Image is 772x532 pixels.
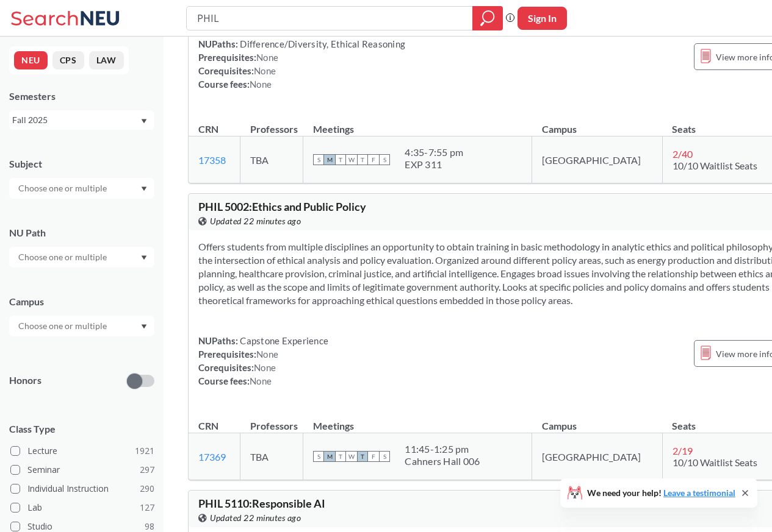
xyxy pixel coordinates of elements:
[141,119,147,124] svg: Dropdown arrow
[303,407,532,433] th: Meetings
[196,8,464,29] input: Class, professor, course number, "phrase"
[12,113,140,127] div: Fall 2025
[313,154,324,165] span: S
[405,146,463,158] div: 4:35 - 7:55 pm
[518,7,567,30] button: Sign In
[240,433,303,480] td: TBA
[250,79,272,90] span: None
[673,445,693,456] span: 2 / 19
[335,451,346,462] span: T
[673,456,757,468] span: 10/10 Waitlist Seats
[9,374,41,388] p: Honors
[9,295,154,308] div: Campus
[532,407,663,433] th: Campus
[673,160,757,171] span: 10/10 Waitlist Seats
[140,482,154,495] span: 290
[240,407,303,433] th: Professors
[10,481,154,497] label: Individual Instruction
[663,488,735,498] a: Leave a testimonial
[140,501,154,514] span: 127
[368,451,379,462] span: F
[379,154,390,165] span: S
[379,451,390,462] span: S
[335,154,346,165] span: T
[587,489,735,497] span: We need your help!
[210,511,301,525] span: Updated 22 minutes ago
[405,443,480,455] div: 11:45 - 1:25 pm
[238,335,328,346] span: Capstone Experience
[141,324,147,329] svg: Dropdown arrow
[9,110,154,130] div: Fall 2025Dropdown arrow
[324,154,335,165] span: M
[198,154,226,166] a: 17358
[405,158,463,171] div: EXP 311
[238,38,405,49] span: Difference/Diversity, Ethical Reasoning
[198,200,366,213] span: PHIL 5002 : Ethics and Public Policy
[405,455,480,467] div: Cahners Hall 006
[9,316,154,336] div: Dropdown arrow
[198,451,226,463] a: 17369
[141,255,147,260] svg: Dropdown arrow
[254,362,276,373] span: None
[532,433,663,480] td: [GEOGRAPHIC_DATA]
[10,500,154,516] label: Lab
[368,154,379,165] span: F
[14,51,48,69] button: NEU
[357,451,368,462] span: T
[12,250,115,264] input: Choose one or multiple
[472,6,503,30] div: magnifying glass
[89,51,124,69] button: LAW
[9,226,154,239] div: NU Path
[250,375,272,386] span: None
[254,65,276,76] span: None
[324,451,335,462] span: M
[532,110,663,137] th: Campus
[210,215,301,228] span: Updated 22 minutes ago
[10,443,154,459] label: Lecture
[12,319,115,333] input: Choose one or multiple
[532,137,663,183] td: [GEOGRAPHIC_DATA]
[9,178,154,199] div: Dropdown arrow
[9,157,154,171] div: Subject
[346,451,357,462] span: W
[346,154,357,165] span: W
[198,37,405,91] div: NUPaths: Prerequisites: Corequisites: Course fees:
[12,181,115,196] input: Choose one or multiple
[198,334,328,388] div: NUPaths: Prerequisites: Corequisites: Course fees:
[9,422,154,436] span: Class Type
[52,51,84,69] button: CPS
[135,444,154,458] span: 1921
[10,462,154,478] label: Seminar
[9,90,154,103] div: Semesters
[673,148,693,160] span: 2 / 40
[198,497,325,510] span: PHIL 5110 : Responsible AI
[198,419,218,433] div: CRN
[256,349,278,360] span: None
[141,186,147,191] svg: Dropdown arrow
[256,52,278,63] span: None
[303,110,532,137] th: Meetings
[357,154,368,165] span: T
[198,122,218,136] div: CRN
[480,10,495,27] svg: magnifying glass
[9,247,154,268] div: Dropdown arrow
[313,451,324,462] span: S
[240,137,303,183] td: TBA
[140,463,154,477] span: 297
[240,110,303,137] th: Professors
